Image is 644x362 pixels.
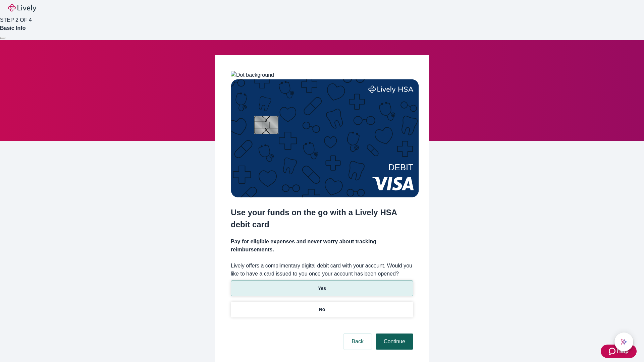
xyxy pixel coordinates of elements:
svg: Lively AI Assistant [621,339,627,345]
button: Continue [376,334,413,350]
p: No [319,306,325,313]
p: Yes [318,285,326,292]
button: No [231,302,413,317]
button: Zendesk support iconHelp [601,345,637,358]
img: Debit card [231,79,419,197]
button: chat [614,333,633,351]
span: Help [617,347,629,355]
button: Back [343,334,372,350]
img: Dot background [231,71,274,79]
svg: Zendesk support icon [609,347,617,355]
label: Lively offers a complimentary digital debit card with your account. Would you like to have a card... [231,262,413,278]
button: Yes [231,281,413,296]
h4: Pay for eligible expenses and never worry about tracking reimbursements. [231,238,413,254]
img: Lively [8,4,36,12]
h2: Use your funds on the go with a Lively HSA debit card [231,206,413,231]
